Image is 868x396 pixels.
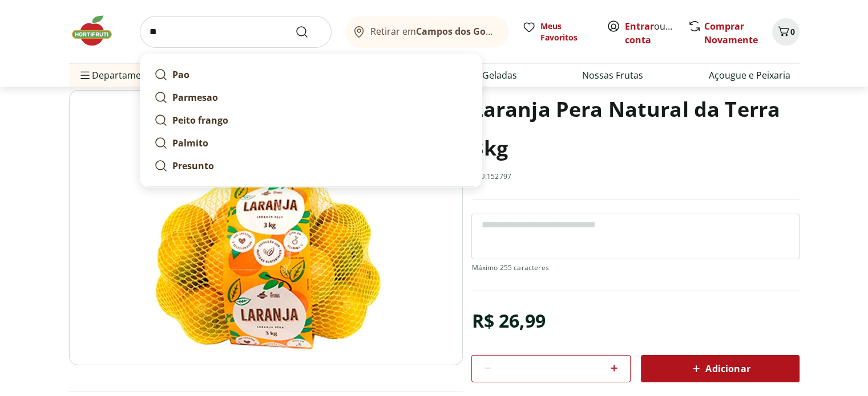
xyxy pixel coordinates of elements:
[625,20,654,32] a: Entrar
[625,20,688,46] a: Criar conta
[345,16,508,48] button: Retirar emCampos dos Goytacazes/[GEOGRAPHIC_DATA]
[704,20,758,46] a: Comprar Novamente
[172,114,228,126] strong: Peito frango
[540,21,593,43] span: Meus Favoritos
[295,25,322,39] button: Submit Search
[140,16,332,48] input: search
[172,91,218,104] strong: Parmesao
[522,21,593,43] a: Meus Favoritos
[708,68,790,82] a: Açougue e Peixaria
[689,362,750,375] span: Adicionar
[416,25,623,38] b: Campos dos Goytacazes/[GEOGRAPHIC_DATA]
[78,62,92,89] button: Menu
[471,90,799,168] h1: Laranja Pera Natural da Terra 3kg
[641,355,800,382] button: Adicionar
[370,26,496,36] span: Retirar em
[78,62,160,89] span: Departamentos
[69,90,463,365] img: Laranja Pera Natural da Terra 3kg
[172,160,214,172] strong: Presunto
[150,132,473,154] a: Palmito
[625,19,676,47] span: ou
[471,172,511,181] p: SKU: 152797
[471,305,545,337] div: R$ 26,99
[69,14,126,48] img: Hortifruti
[150,109,473,132] a: Peito frango
[172,68,189,81] strong: Pao
[150,63,473,86] a: Pao
[172,137,208,149] strong: Palmito
[772,18,800,46] button: Carrinho
[790,26,795,37] span: 0
[150,154,473,177] a: Presunto
[150,86,473,109] a: Parmesao
[582,68,643,82] a: Nossas Frutas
